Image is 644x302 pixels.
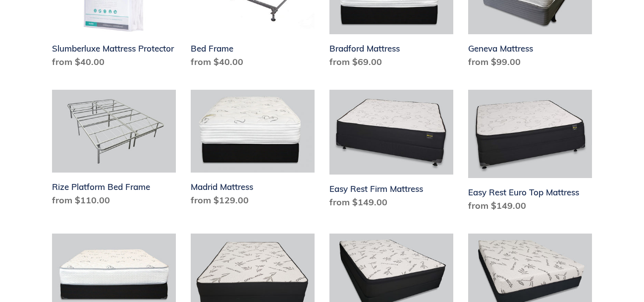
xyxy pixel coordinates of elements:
a: Easy Rest Euro Top Mattress [468,90,592,216]
a: Easy Rest Firm Mattress [329,90,453,213]
a: Rize Platform Bed Frame [52,90,176,211]
a: Madrid Mattress [191,90,315,211]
